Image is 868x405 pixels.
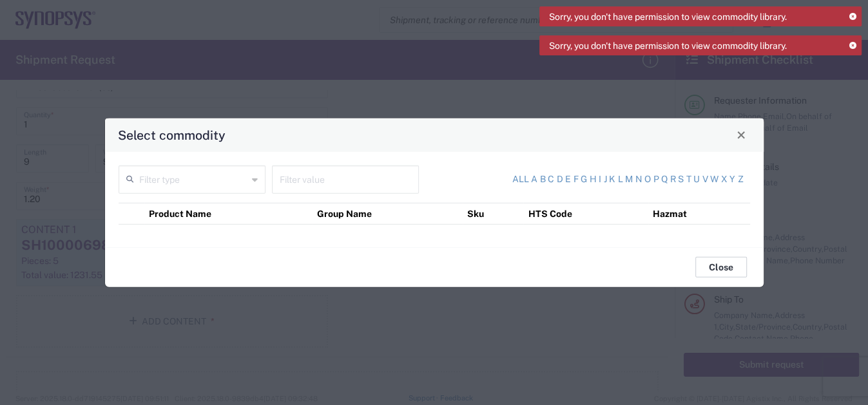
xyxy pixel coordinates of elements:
a: v [702,173,708,185]
a: l [618,173,623,185]
a: e [565,173,571,185]
a: b [540,173,546,185]
button: Close [695,257,747,278]
h4: Select commodity [118,126,226,144]
a: u [693,173,700,185]
a: k [609,173,615,185]
a: m [625,173,633,185]
a: a [531,173,537,185]
a: p [653,173,659,185]
a: i [599,173,601,185]
a: r [670,173,676,185]
a: n [635,173,642,185]
th: Hazmat [648,203,750,224]
span: Sorry, you don't have permission to view commodity library. [549,11,787,23]
a: g [581,173,587,185]
a: o [644,173,651,185]
a: f [574,173,579,185]
a: x [721,173,728,185]
th: Group Name [313,203,463,224]
a: c [548,173,554,185]
th: HTS Code [523,203,648,224]
a: y [729,173,735,185]
a: d [557,173,563,185]
button: Close [732,126,750,144]
a: z [738,173,744,185]
span: Sorry, you don't have permission to view commodity library. [549,40,787,52]
table: Select commodity [119,202,750,224]
a: w [710,173,719,185]
a: t [686,173,691,185]
a: s [678,173,684,185]
a: h [590,173,597,185]
th: Sku [463,203,523,224]
a: All [512,173,529,185]
th: Product Name [144,203,313,224]
a: q [661,173,668,185]
a: j [604,173,607,185]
